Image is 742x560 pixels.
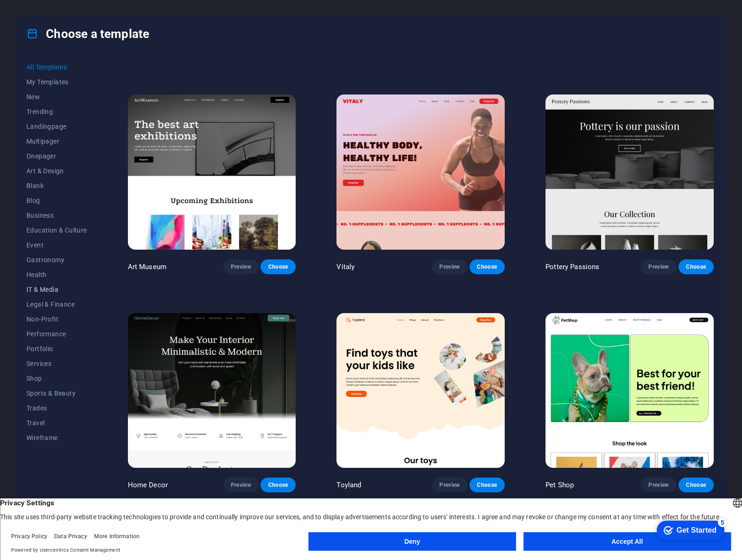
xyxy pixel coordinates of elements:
span: My Templates [26,78,87,86]
p: Pottery Passions [545,262,599,271]
img: Pottery Passions [545,94,714,249]
span: Travel [26,419,87,427]
span: Shop [26,375,87,382]
button: My Templates [26,75,87,89]
img: Toyland [336,313,505,468]
span: IT & Media [26,286,87,293]
button: Preview [432,259,467,274]
span: Non-Profit [26,315,87,323]
button: Travel [26,415,87,430]
span: Multipager [26,138,87,145]
span: Choose [477,263,497,271]
img: Vitaly [336,94,505,249]
span: Onepager [26,152,87,160]
button: Trending [26,104,87,119]
span: Health [26,271,87,278]
span: Choose [268,263,288,271]
button: IT & Media [26,282,87,297]
span: Preview [439,263,460,271]
button: Event [26,238,87,252]
button: Non-Profit [26,312,87,327]
button: Preview [223,478,259,492]
button: Blog [26,193,87,208]
button: Preview [432,478,467,492]
span: Preview [648,481,669,489]
button: Trades [26,401,87,415]
span: Trending [26,108,87,115]
button: Art & Design [26,164,87,178]
img: Pet Shop [545,313,714,468]
button: Wireframe [26,430,87,445]
h4: Choose a template [26,26,149,41]
span: Preview [231,481,251,489]
p: Pet Shop [545,480,574,490]
button: Preview [223,259,259,274]
span: Event [26,241,87,249]
span: Trades [26,404,87,412]
button: Sports & Beauty [26,386,87,401]
span: Sports & Beauty [26,390,87,397]
p: Home Decor [128,480,168,490]
span: Legal & Finance [26,301,87,308]
button: All Templates [26,60,87,75]
span: Wireframe [26,434,87,441]
span: Services [26,360,87,367]
span: Landingpage [26,123,87,130]
span: Performance [26,330,87,338]
span: Choose [477,481,497,489]
span: Business [26,212,87,219]
button: Choose [679,259,714,274]
button: Gastronomy [26,252,87,267]
span: Gastronomy [26,256,87,264]
button: Health [26,267,87,282]
button: Portfolio [26,341,87,356]
button: New [26,89,87,104]
span: Portfolio [26,345,87,352]
button: Preview [641,478,676,492]
span: Choose [686,263,706,271]
button: Choose [260,478,296,492]
img: Home Decor [128,313,296,468]
button: Performance [26,327,87,341]
button: Landingpage [26,119,87,134]
span: Education & Culture [26,227,87,234]
button: Business [26,208,87,223]
span: Choose [268,481,288,489]
button: Choose [260,259,296,274]
div: 5 [69,2,78,11]
div: Get Started [27,10,67,19]
span: New [26,93,87,101]
span: Preview [231,263,251,271]
span: Art & Design [26,167,87,175]
span: Blank [26,182,87,189]
p: Toyland [336,480,361,490]
button: Choose [469,259,505,274]
p: Vitaly [336,262,355,271]
span: Choose [686,481,706,489]
span: Preview [439,481,460,489]
button: Shop [26,371,87,386]
span: Blog [26,197,87,204]
button: Choose [469,478,505,492]
button: Legal & Finance [26,297,87,312]
div: Get Started 5 items remaining, 0% complete [7,5,75,24]
button: Onepager [26,149,87,164]
span: All Templates [26,63,87,71]
img: Art Museum [128,94,296,249]
button: Multipager [26,134,87,149]
button: Preview [641,259,676,274]
button: Education & Culture [26,223,87,238]
button: Choose [679,478,714,492]
button: Services [26,356,87,371]
span: Preview [648,263,669,271]
button: Blank [26,178,87,193]
p: Art Museum [128,262,166,271]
